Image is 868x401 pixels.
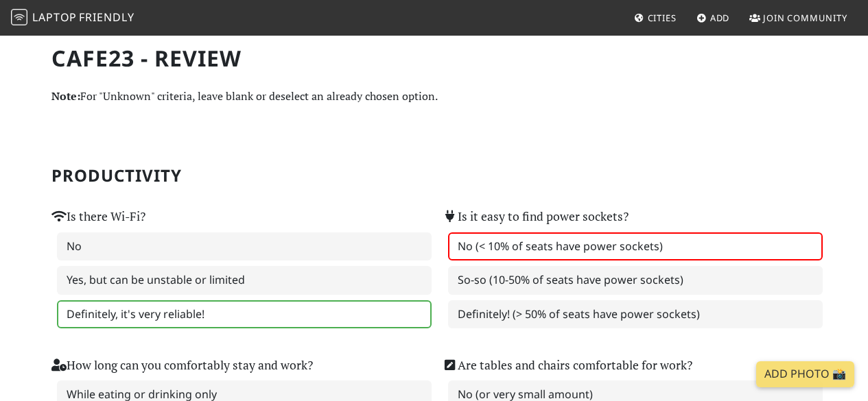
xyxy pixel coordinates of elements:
[51,356,313,375] label: How long can you comfortably stay and work?
[763,12,847,24] span: Join Community
[691,5,736,30] a: Add
[629,5,682,30] a: Cities
[51,88,817,106] p: For "Unknown" criteria, leave blank or deselect an already chosen option.
[51,166,817,186] h2: Productivity
[11,9,27,25] img: LaptopFriendly
[448,232,823,261] label: No (< 10% of seats have power sockets)
[51,88,80,104] strong: Note:
[11,6,134,30] a: LaptopFriendly LaptopFriendly
[448,266,823,295] label: So-so (10-50% of seats have power sockets)
[443,207,629,226] label: Is it easy to find power sockets?
[32,10,77,25] span: Laptop
[443,356,692,375] label: Are tables and chairs comfortable for work?
[744,5,853,30] a: Join Community
[448,300,823,329] label: Definitely! (> 50% of seats have power sockets)
[57,266,432,295] label: Yes, but can be unstable or limited
[57,232,432,261] label: No
[51,207,145,226] label: Is there Wi-Fi?
[756,361,854,387] a: Add Photo 📸
[51,45,817,71] h1: Cafe23 - Review
[79,10,134,25] span: Friendly
[57,300,432,329] label: Definitely, it's very reliable!
[710,12,730,24] span: Add
[648,12,677,24] span: Cities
